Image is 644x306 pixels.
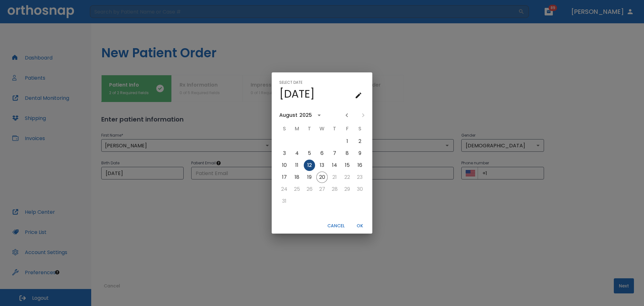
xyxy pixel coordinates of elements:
[304,160,315,171] button: Aug 12, 2025
[291,172,303,183] button: Aug 18, 2025
[316,160,328,171] button: Aug 13, 2025
[304,122,315,135] span: T
[341,148,353,159] button: Aug 8, 2025
[279,172,290,183] button: Aug 17, 2025
[291,148,303,159] button: Aug 4, 2025
[279,87,315,100] h4: [DATE]
[325,221,347,231] button: Cancel
[354,160,365,171] button: Aug 16, 2025
[279,111,297,119] div: August
[279,148,290,159] button: Aug 3, 2025
[352,89,365,102] button: calendar view is open, go to text input view
[341,160,353,171] button: Aug 15, 2025
[314,110,325,121] button: calendar view is open, switch to year view
[329,122,340,135] span: T
[291,160,303,171] button: Aug 11, 2025
[304,172,315,183] button: Aug 19, 2025
[354,148,365,159] button: Aug 9, 2025
[354,122,365,135] span: S
[291,122,303,135] span: M
[341,122,353,135] span: F
[329,148,340,159] button: Aug 7, 2025
[299,111,312,119] div: 2025
[350,221,370,231] button: OK
[279,160,290,171] button: Aug 10, 2025
[279,122,290,135] span: S
[354,136,365,147] button: Aug 2, 2025
[329,160,340,171] button: Aug 14, 2025
[279,77,303,88] span: Select date
[341,110,352,121] button: Previous month
[316,122,328,135] span: W
[341,136,353,147] button: Aug 1, 2025
[316,172,328,183] button: Aug 20, 2025
[316,148,328,159] button: Aug 6, 2025
[304,148,315,159] button: Aug 5, 2025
